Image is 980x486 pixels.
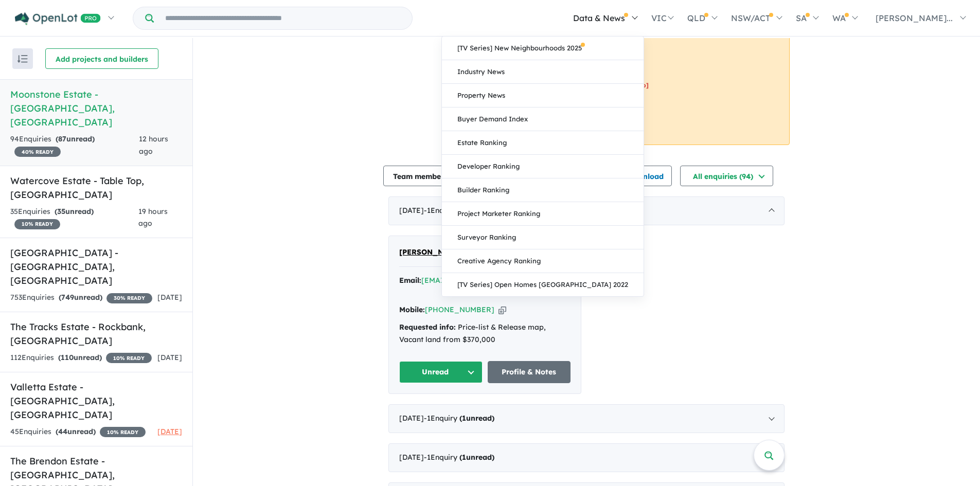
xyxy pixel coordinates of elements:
[61,353,74,362] span: 110
[459,413,494,423] strong: ( unread)
[442,273,644,296] a: [TV Series] Open Homes [GEOGRAPHIC_DATA] 2022
[45,48,158,69] button: Add projects and builders
[442,107,644,131] a: Buyer Demand Index
[138,207,168,228] span: 19 hours ago
[388,196,785,225] div: [DATE]
[157,293,182,302] span: [DATE]
[10,320,182,348] h5: The Tracks Estate - Rockbank , [GEOGRAPHIC_DATA]
[56,134,95,143] strong: ( unread)
[459,453,494,462] strong: ( unread)
[399,305,425,314] strong: Mobile:
[680,166,773,186] button: All enquiries (94)
[424,453,494,462] span: - 1 Enquir y
[100,427,146,437] span: 10 % READY
[58,134,66,143] span: 87
[15,12,101,25] img: Openlot PRO Logo White
[442,60,644,84] a: Industry News
[876,13,953,23] span: [PERSON_NAME]...
[442,202,644,226] a: Project Marketer Ranking
[488,361,571,383] a: Profile & Notes
[399,276,421,285] strong: Email:
[424,413,494,423] span: - 1 Enquir y
[383,166,496,186] button: Team member settings (3)
[388,404,785,433] div: [DATE]
[55,207,94,216] strong: ( unread)
[139,134,168,156] span: 12 hours ago
[61,293,74,302] span: 749
[462,413,466,423] span: 1
[59,293,102,302] strong: ( unread)
[399,322,456,332] strong: Requested info:
[58,427,67,436] span: 44
[57,207,65,216] span: 35
[442,37,644,60] a: [TV Series] New Neighbourhoods 2025
[10,426,146,438] div: 45 Enquir ies
[462,453,466,462] span: 1
[442,84,644,107] a: Property News
[10,87,182,129] h5: Moonstone Estate - [GEOGRAPHIC_DATA] , [GEOGRAPHIC_DATA]
[399,246,462,259] a: [PERSON_NAME]
[425,305,494,314] a: [PHONE_NUMBER]
[10,352,152,364] div: 112 Enquir ies
[388,443,785,472] div: [DATE]
[442,249,644,273] a: Creative Agency Ranking
[10,133,139,158] div: 94 Enquir ies
[14,219,60,229] span: 10 % READY
[399,321,571,346] div: Price-list & Release map, Vacant land from $370,000
[10,292,152,304] div: 753 Enquir ies
[17,55,28,63] img: sort.svg
[399,247,462,257] span: [PERSON_NAME]
[56,427,96,436] strong: ( unread)
[10,174,182,202] h5: Watercove Estate - Table Top , [GEOGRAPHIC_DATA]
[156,7,410,29] input: Try estate name, suburb, builder or developer
[106,353,152,363] span: 10 % READY
[498,304,506,315] button: Copy
[106,293,152,303] span: 30 % READY
[157,353,182,362] span: [DATE]
[421,276,555,285] a: [EMAIL_ADDRESS][DOMAIN_NAME]
[10,380,182,422] h5: Valletta Estate - [GEOGRAPHIC_DATA] , [GEOGRAPHIC_DATA]
[424,206,494,215] span: - 1 Enquir y
[58,353,102,362] strong: ( unread)
[14,147,61,157] span: 40 % READY
[442,131,644,155] a: Estate Ranking
[442,155,644,178] a: Developer Ranking
[10,206,138,230] div: 35 Enquir ies
[10,246,182,287] h5: [GEOGRAPHIC_DATA] - [GEOGRAPHIC_DATA] , [GEOGRAPHIC_DATA]
[442,178,644,202] a: Builder Ranking
[157,427,182,436] span: [DATE]
[399,361,483,383] button: Unread
[442,226,644,249] a: Surveyor Ranking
